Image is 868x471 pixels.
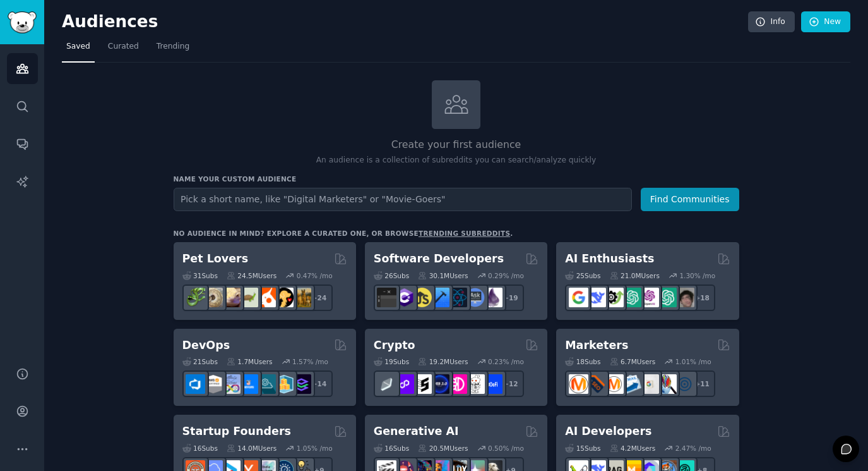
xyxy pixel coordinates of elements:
div: 19.2M Users [418,357,468,366]
a: Saved [62,37,95,63]
a: Info [748,11,795,33]
h2: AI Enthusiasts [565,251,654,267]
div: 2.47 % /mo [675,444,711,453]
img: software [377,288,396,307]
img: OpenAIDev [639,288,659,307]
a: Curated [104,37,143,63]
a: New [801,11,850,33]
img: ballpython [203,288,223,307]
div: 31 Sub s [182,271,218,280]
img: ethstaker [412,374,432,394]
div: + 14 [306,370,333,397]
img: PetAdvice [274,288,294,307]
div: 20.5M Users [418,444,468,453]
img: AItoolsCatalog [604,288,624,307]
img: ethfinance [377,374,396,394]
div: 19 Sub s [374,357,409,366]
h2: Startup Founders [182,424,291,439]
img: content_marketing [569,374,588,394]
img: 0xPolygon [395,374,414,394]
div: 1.05 % /mo [297,444,333,453]
a: Trending [152,37,194,63]
span: Trending [157,41,189,52]
img: AWS_Certified_Experts [203,374,223,394]
img: ArtificalIntelligence [675,288,694,307]
img: DeepSeek [586,288,606,307]
div: 4.2M Users [610,444,656,453]
div: 21.0M Users [610,271,660,280]
div: + 24 [306,284,333,311]
img: AskComputerScience [465,288,485,307]
img: CryptoNews [465,374,485,394]
div: 14.0M Users [227,444,276,453]
img: Emailmarketing [622,374,641,394]
div: 30.1M Users [418,271,468,280]
h2: Marketers [565,338,628,353]
div: 15 Sub s [565,444,600,453]
h2: AI Developers [565,424,651,439]
div: 1.57 % /mo [292,357,328,366]
img: chatgpt_promptDesign [622,288,641,307]
img: csharp [395,288,414,307]
img: herpetology [186,288,205,307]
div: 0.50 % /mo [488,444,524,453]
img: PlatformEngineers [292,374,311,394]
span: Saved [66,41,90,52]
input: Pick a short name, like "Digital Marketers" or "Movie-Goers" [174,188,632,211]
img: dogbreed [292,288,311,307]
div: 1.30 % /mo [679,271,715,280]
div: 25 Sub s [565,271,600,280]
h2: Software Developers [374,251,504,267]
h2: Crypto [374,338,415,353]
img: web3 [430,374,449,394]
div: 1.01 % /mo [675,357,711,366]
img: leopardgeckos [221,288,241,307]
div: + 12 [497,370,524,397]
img: bigseo [586,374,606,394]
img: elixir [483,288,502,307]
img: platformengineering [256,374,276,394]
div: 0.47 % /mo [297,271,333,280]
div: 6.7M Users [610,357,656,366]
p: An audience is a collection of subreddits you can search/analyze quickly [174,155,739,166]
div: 26 Sub s [374,271,409,280]
h2: Generative AI [374,424,459,439]
img: GummySearch logo [8,11,37,34]
img: reactnative [448,288,467,307]
h2: Audiences [62,12,748,32]
img: googleads [639,374,659,394]
img: azuredevops [186,374,205,394]
img: learnjavascript [412,288,432,307]
a: trending subreddits [419,229,510,237]
h2: DevOps [182,338,230,353]
img: DevOpsLinks [239,374,258,394]
h2: Pet Lovers [182,251,249,267]
img: MarketingResearch [657,374,677,394]
div: 0.29 % /mo [488,271,524,280]
img: Docker_DevOps [221,374,241,394]
div: + 18 [689,284,715,311]
img: OnlineMarketing [675,374,694,394]
button: Find Communities [641,188,739,211]
div: No audience in mind? Explore a curated one, or browse . [174,229,513,238]
div: + 19 [497,284,524,311]
span: Curated [108,41,139,52]
h3: Name your custom audience [174,174,739,183]
img: aws_cdk [274,374,294,394]
div: 24.5M Users [227,271,276,280]
img: GoogleGeminiAI [569,288,588,307]
img: AskMarketing [604,374,624,394]
div: 18 Sub s [565,357,600,366]
div: 16 Sub s [182,444,218,453]
img: turtle [239,288,258,307]
div: 0.23 % /mo [488,357,524,366]
div: 16 Sub s [374,444,409,453]
img: iOSProgramming [430,288,449,307]
img: defiblockchain [448,374,467,394]
img: cockatiel [256,288,276,307]
div: 21 Sub s [182,357,218,366]
img: defi_ [483,374,502,394]
div: 1.7M Users [227,357,273,366]
div: + 11 [689,370,715,397]
img: chatgpt_prompts_ [657,288,677,307]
